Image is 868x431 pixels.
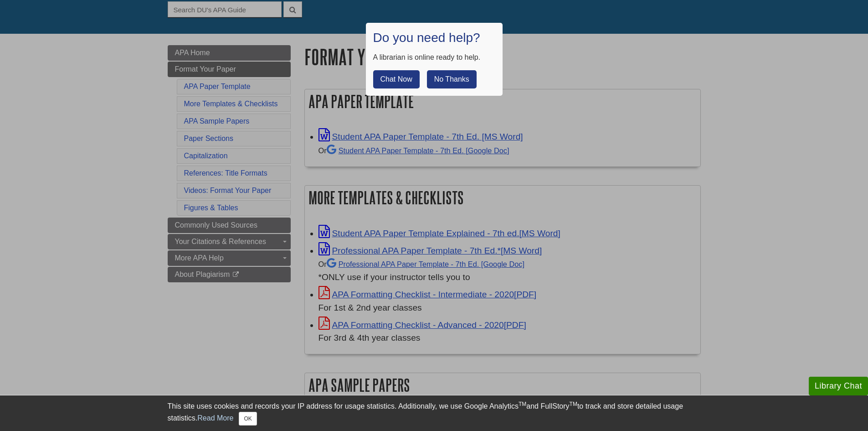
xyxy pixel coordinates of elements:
a: Read More [197,414,233,422]
h1: Do you need help? [373,30,495,46]
div: A librarian is online ready to help. [373,52,495,63]
button: Close [239,412,257,426]
div: This site uses cookies and records your IP address for usage statistics. Additionally, we use Goo... [168,401,701,426]
button: Library Chat [809,377,868,395]
sup: TM [519,401,526,407]
sup: TM [570,401,577,407]
button: No Thanks [427,70,477,88]
button: Chat Now [373,70,420,88]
